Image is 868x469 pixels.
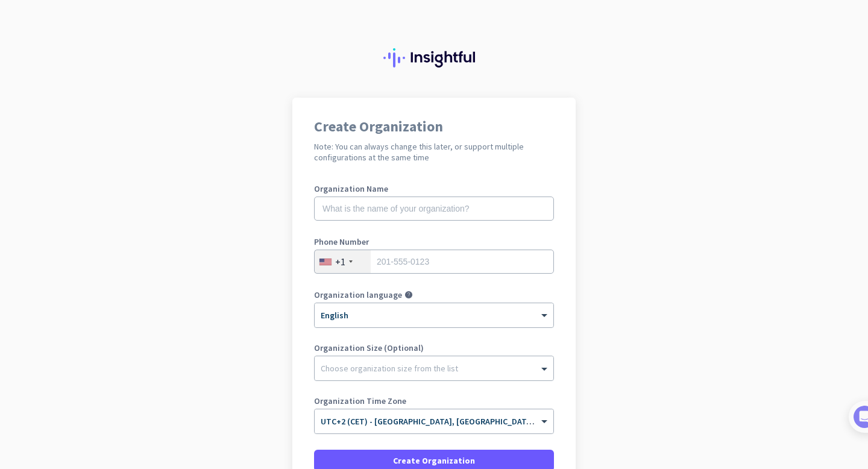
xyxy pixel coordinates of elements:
[314,397,554,405] label: Organization Time Zone
[314,197,554,221] input: What is the name of your organization?
[393,455,475,467] span: Create Organization
[314,119,554,134] h1: Create Organization
[314,141,554,163] h2: Note: You can always change this later, or support multiple configurations at the same time
[383,48,485,68] img: Insightful
[314,238,554,246] label: Phone Number
[314,250,554,274] input: 201-555-0123
[314,344,554,352] label: Organization Size (Optional)
[314,291,402,299] label: Organization language
[404,291,413,299] i: help
[314,184,554,193] label: Organization Name
[335,256,345,268] div: +1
